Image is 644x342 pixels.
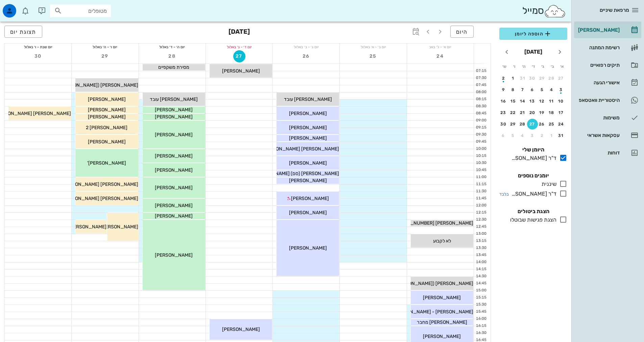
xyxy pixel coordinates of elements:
a: עסקאות אשראי [574,127,641,143]
span: [PERSON_NAME] מחבר [417,319,467,325]
div: 14:45 [474,281,488,286]
div: [PERSON_NAME] [577,27,620,33]
button: היום [450,26,474,38]
div: 12:15 [474,210,488,216]
div: 29 [536,76,547,81]
span: 28 [166,53,178,59]
div: 14:00 [474,259,488,265]
h3: [DATE] [229,26,250,39]
div: 12 [536,99,547,104]
span: 27 [234,53,245,59]
span: לא לקבוע [433,238,451,244]
span: [PERSON_NAME] [155,185,193,191]
span: [PERSON_NAME]' [87,160,126,166]
button: 15 [508,96,519,107]
div: 07:45 [474,82,488,88]
div: 10:15 [474,153,488,159]
th: ג׳ [539,61,547,72]
span: מרפאת שיניים [600,7,629,13]
div: 31 [556,133,567,138]
div: 31 [517,76,528,81]
span: [PERSON_NAME] [155,167,193,173]
span: [PERSON_NAME] [155,213,193,219]
a: [PERSON_NAME] [574,22,641,38]
span: [PERSON_NAME] [69,224,106,230]
div: 29 [508,122,519,126]
h4: יומנים נוספים [499,172,567,180]
div: שיננית [539,180,556,188]
div: 3 [527,133,538,138]
div: 13:30 [474,245,488,251]
div: סמייל [522,4,566,18]
span: היום [456,29,468,35]
th: ד׳ [529,61,538,72]
div: הצגת פגישות שבוטלו [507,216,556,224]
button: 4 [517,130,528,141]
button: 6 [498,130,509,141]
a: דוחות [574,145,641,161]
a: תיקים רפואיים [574,57,641,73]
div: 5 [536,87,547,92]
button: 14 [517,96,528,107]
span: [PERSON_NAME] 2 [86,125,127,131]
div: 12:30 [474,217,488,223]
small: בלבד [499,192,509,197]
button: 3 [527,130,538,141]
span: [PERSON_NAME] [423,295,461,301]
div: 13:45 [474,252,488,258]
button: 25 [546,119,557,130]
th: ו׳ [509,61,518,72]
div: 11:45 [474,196,488,201]
button: 13 [527,96,538,107]
button: 28 [166,50,178,62]
div: 09:45 [474,139,488,145]
div: 14 [517,99,528,104]
span: [PERSON_NAME] [155,153,193,159]
div: 30 [498,122,509,126]
a: רשימת המתנה [574,39,641,56]
div: אישורי הגעה [577,80,620,85]
span: [PERSON_NAME] [155,107,193,113]
div: 08:45 [474,111,488,116]
button: 28 [546,73,557,84]
div: 08:30 [474,104,488,109]
button: 9 [498,84,509,95]
div: 15:45 [474,309,488,315]
span: תצוגת יום [10,29,37,35]
div: היסטוריית וואטסאפ [577,97,620,103]
span: [PERSON_NAME] [289,125,327,131]
div: 16:15 [474,323,488,329]
button: 12 [536,96,547,107]
div: משימות [577,115,620,120]
button: חודש שעבר [554,46,566,58]
span: [PERSON_NAME] [222,326,260,332]
th: ה׳ [519,61,528,72]
div: יום שבת - ו׳ באלול [5,44,71,50]
div: 8 [508,87,519,92]
button: 19 [536,107,547,118]
img: SmileCloud logo [544,4,566,18]
span: [PERSON_NAME] [289,178,327,183]
button: 30 [527,73,538,84]
div: 13 [527,99,538,104]
span: [PERSON_NAME] עובד [150,96,198,102]
span: [PERSON_NAME] [289,210,327,216]
div: 15:30 [474,302,488,308]
div: 28 [517,122,528,126]
button: 24 [556,119,567,130]
span: [PERSON_NAME] ([PERSON_NAME]) [58,82,138,88]
div: עסקאות אשראי [577,133,620,138]
div: 09:00 [474,118,488,123]
div: 5 [508,133,519,138]
button: 10 [556,96,567,107]
div: 3 [556,87,567,92]
div: יום ג׳ - ב׳ באלול [273,44,339,50]
button: 5 [536,84,547,95]
div: 28 [546,76,557,81]
span: [PERSON_NAME] עובד [284,96,332,102]
button: 22 [508,107,519,118]
span: [PERSON_NAME] [291,196,329,201]
div: יום ב׳ - א׳ באלול [340,44,406,50]
div: 6 [527,87,538,92]
span: [PERSON_NAME] [289,135,327,141]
